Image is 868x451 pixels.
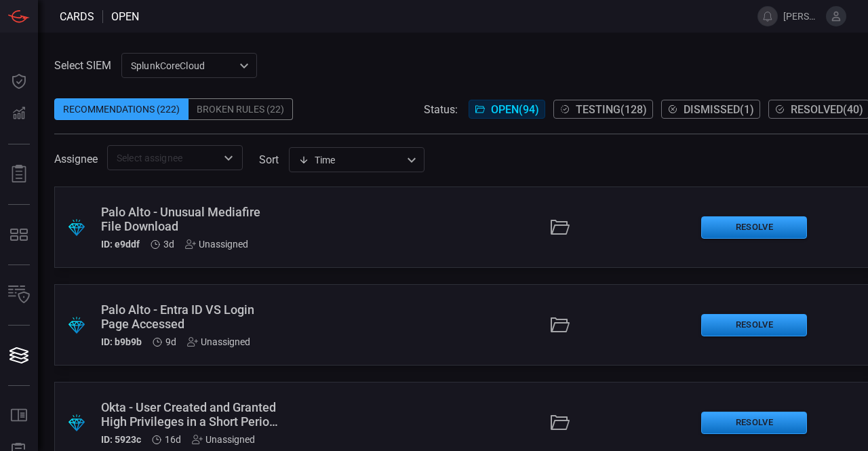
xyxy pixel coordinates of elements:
span: Resolved ( 40 ) [791,103,863,116]
h5: ID: 5923c [101,434,141,445]
div: Palo Alto - Entra ID VS Login Page Accessed [101,302,282,331]
h5: ID: b9b9b [101,336,142,347]
span: [PERSON_NAME][EMAIL_ADDRESS][PERSON_NAME][DOMAIN_NAME] [783,11,821,22]
button: Cards [3,339,35,372]
div: Recommendations (222) [54,98,189,120]
button: Resolve [701,412,807,434]
input: Select assignee [111,149,216,166]
span: Sep 29, 2025 1:24 AM [165,336,176,347]
span: Status: [424,103,458,116]
span: open [111,10,139,23]
div: Time [298,153,403,167]
div: Palo Alto - Unusual Mediafire File Download [101,205,282,233]
span: Sep 21, 2025 6:41 AM [165,434,181,445]
button: Rule Catalog [3,399,35,432]
div: Broken Rules (22) [189,98,293,120]
span: Assignee [54,153,98,165]
button: MITRE - Detection Posture [3,218,35,251]
button: Open [219,149,238,168]
label: sort [259,153,279,166]
button: Dashboard [3,65,35,98]
button: Resolve [701,216,807,239]
button: Inventory [3,279,35,311]
button: Dismissed(1) [661,100,760,119]
div: Unassigned [185,239,248,250]
button: Reports [3,158,35,191]
button: Open(94) [469,100,545,119]
span: Open ( 94 ) [491,103,539,116]
span: Testing ( 128 ) [576,103,647,116]
h5: ID: e9ddf [101,239,140,250]
span: Cards [60,10,94,23]
div: Unassigned [192,434,255,445]
span: Dismissed ( 1 ) [684,103,754,116]
button: Detections [3,98,35,130]
button: Testing(128) [553,100,653,119]
span: Oct 05, 2025 1:14 AM [163,239,174,250]
div: Unassigned [187,336,250,347]
p: SplunkCoreCloud [131,59,235,73]
label: Select SIEM [54,59,111,72]
button: Resolve [701,314,807,336]
div: Okta - User Created and Granted High Privileges in a Short Period of Time [101,400,282,429]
